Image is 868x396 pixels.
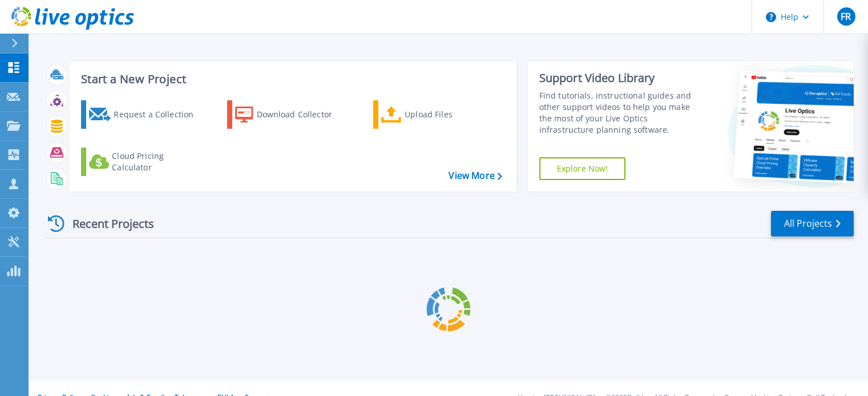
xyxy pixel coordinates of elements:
div: Cloud Pricing Calculator [112,150,203,173]
a: Download Collector [227,100,354,129]
a: All Projects [771,211,854,236]
a: Upload Files [373,100,500,129]
a: Request a Collection [81,100,208,129]
a: View More [449,170,502,181]
h3: Start a New Project [81,73,502,85]
div: Support Video Library [539,71,703,85]
div: Find tutorials, instructional guides and other support videos to help you make the most of your L... [539,90,703,136]
span: FR [841,12,851,21]
div: Recent Projects [44,210,169,238]
div: Download Collector [257,103,348,126]
a: Cloud Pricing Calculator [81,148,208,176]
div: Upload Files [405,103,496,126]
a: Explore Now! [539,157,626,180]
div: Request a Collection [114,103,205,126]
